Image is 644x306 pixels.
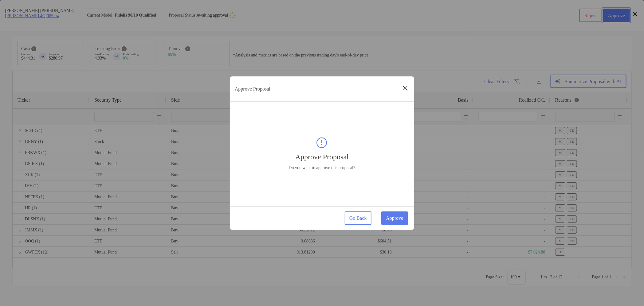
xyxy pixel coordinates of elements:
[381,211,408,225] button: Approve
[401,84,410,93] button: Close modal
[235,85,270,93] p: Approve Proposal
[345,211,371,225] button: Go Back
[295,153,349,161] p: Approve Proposal
[230,76,414,230] div: Approve Proposal
[289,165,355,170] p: Do you want to approve this proposal?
